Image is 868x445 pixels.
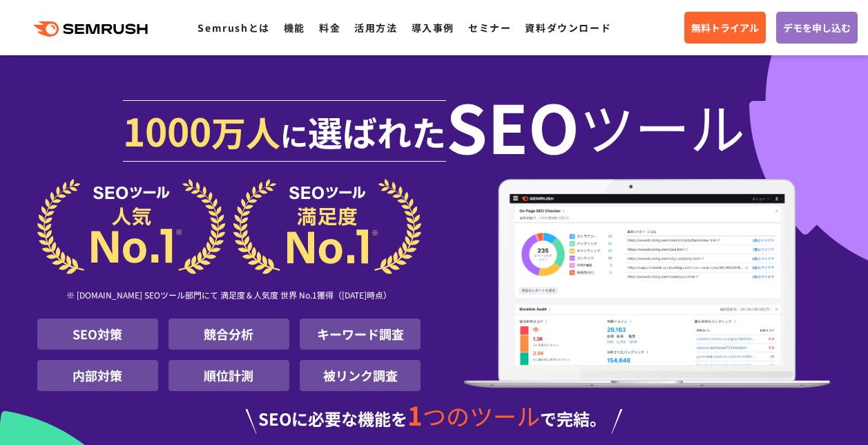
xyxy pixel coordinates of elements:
span: 万人 [211,106,280,156]
a: 導入事例 [412,21,454,35]
li: キーワード調査 [300,319,421,350]
li: 被リンク調査 [300,360,421,391]
li: SEO対策 [37,319,158,350]
a: セミナー [468,21,511,35]
span: 無料トライアル [691,20,759,35]
span: 1 [407,396,423,433]
li: 順位計測 [168,360,289,391]
span: つのツール [423,399,540,433]
span: で完結。 [540,406,606,430]
div: SEOに必要な機能を [37,402,831,434]
a: 活用方法 [354,21,397,35]
span: 1000 [123,102,211,158]
span: ツール [579,98,745,153]
span: SEO [446,98,579,153]
a: 料金 [319,21,340,35]
a: 資料ダウンロード [525,21,611,35]
span: デモを申し込む [783,20,851,35]
span: 選ばれた [308,106,446,156]
span: に [280,115,308,155]
li: 競合分析 [168,319,289,350]
a: 機能 [284,21,305,35]
a: デモを申し込む [776,12,858,44]
li: 内部対策 [37,360,158,391]
a: Semrushとは [197,21,269,35]
a: 無料トライアル [684,12,766,44]
div: ※ [DOMAIN_NAME] SEOツール部門にて 満足度＆人気度 世界 No.1獲得（[DATE]時点） [37,274,421,319]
